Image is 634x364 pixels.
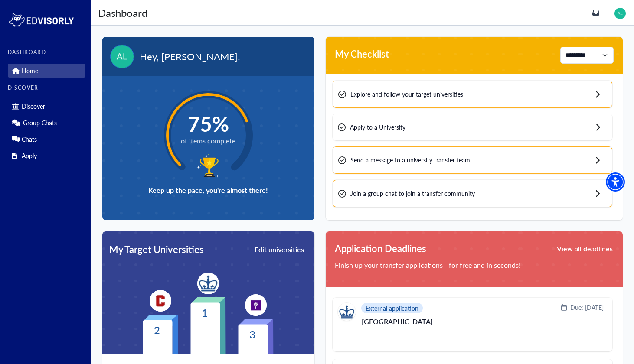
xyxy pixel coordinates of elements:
[8,149,85,162] a: Apply
[338,303,356,321] img: Columbia University
[335,260,614,270] p: Finish up your transfer applications - for free and in seconds!
[22,136,37,143] p: Chats
[196,152,221,179] img: trophy-icon
[22,103,45,110] p: Discover
[8,132,85,146] a: Chats
[350,156,470,165] span: Send a message to a university transfer team
[23,119,57,127] p: Group Chats
[249,327,255,341] text: 3
[148,185,268,195] span: Keep up the pace, you're almost there!
[560,47,614,64] select: Single select
[335,47,389,64] span: My Checklist
[8,99,85,113] a: Discover
[22,67,38,75] p: Home
[197,273,219,294] img: item-logo
[350,189,475,198] span: Join a group chat to join a transfer community
[254,244,305,256] button: Edit universities
[8,116,85,130] div: Group Chats
[350,90,463,99] span: Explore and follow your target universities
[592,9,599,16] a: inbox
[245,294,267,316] img: item-logo
[570,303,604,312] span: Due: [DATE]
[202,305,208,320] text: 1
[98,5,147,20] div: Dashboard
[8,85,85,91] label: DISCOVER
[556,241,614,256] button: View all deadlines
[8,49,85,55] label: DASHBOARD
[154,322,160,337] text: 2
[335,241,426,256] span: Application Deadlines
[140,49,240,64] span: Hey, [PERSON_NAME]!
[366,305,418,311] span: External application
[181,111,235,136] span: 75%
[606,172,625,192] div: Accessibility Menu
[109,242,204,257] span: My Target Universities
[8,11,75,29] img: logo
[8,116,85,130] a: comments
[8,64,85,78] a: Home
[22,152,37,159] p: Apply
[350,123,405,132] span: Apply to a University
[362,318,604,332] p: [GEOGRAPHIC_DATA]
[150,290,171,312] img: item-logo
[181,136,235,146] span: of items complete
